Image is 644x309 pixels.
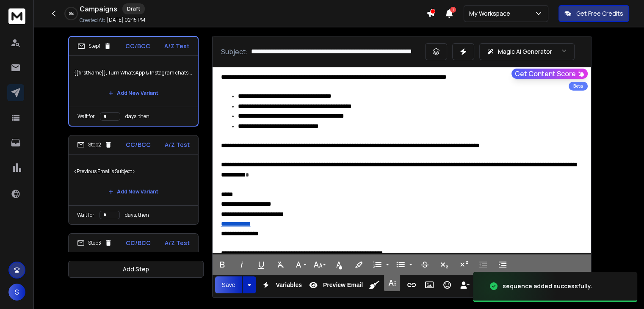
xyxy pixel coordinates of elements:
[274,281,304,289] span: Variables
[68,135,199,225] li: Step2CC/BCCA/Z Test<Previous Email's Subject>Add New VariantWait fordays, then
[80,17,105,24] p: Created At:
[495,256,511,273] button: Increase Indent (Ctrl+])
[77,42,111,50] div: Step 1
[312,256,328,273] button: Font Size
[125,113,149,120] p: days, then
[215,276,242,293] button: Save
[569,82,588,91] div: Beta
[107,17,145,23] p: [DATE] 02:15 PM
[558,5,629,22] button: Get Free Credits
[77,239,112,247] div: Step 3
[404,276,420,293] button: Insert Link (Ctrl+K)
[469,9,514,18] p: My Workspace
[221,47,248,57] p: Subject:
[479,43,575,60] button: Magic AI Generator
[165,239,190,247] p: A/Z Test
[214,256,230,273] button: Bold (Ctrl+B)
[69,11,74,16] p: 0 %
[68,261,204,278] button: Add Step
[576,9,623,18] p: Get Free Credits
[436,256,452,273] button: Subscript
[305,276,365,293] button: Preview Email
[122,3,145,14] div: Draft
[80,4,117,14] h1: Campaigns
[74,160,193,183] p: <Previous Email's Subject>
[273,256,289,273] button: Clear Formatting
[165,141,190,149] p: A/Z Test
[126,239,151,247] p: CC/BCC
[125,212,149,218] p: days, then
[321,281,365,289] span: Preview Email
[456,256,472,273] button: Superscript
[164,42,189,50] p: A/Z Test
[439,276,455,293] button: Emoticons
[421,276,437,293] button: Insert Image (Ctrl+P)
[407,256,414,273] button: Unordered List
[102,183,165,200] button: Add New Variant
[331,256,347,273] button: Text Color
[503,282,592,290] div: sequence added successfully.
[498,47,552,56] p: Magic AI Generator
[77,113,95,120] p: Wait for
[68,36,199,127] li: Step1CC/BCCA/Z Test{{firstName}}, Turn WhatsApp & Instagram chats into real buyersAdd New Variant...
[125,42,150,50] p: CC/BCC
[511,69,588,79] button: Get Content Score
[74,61,193,85] p: {{firstName}}, Turn WhatsApp & Instagram chats into real buyers
[258,276,304,293] button: Variables
[475,256,491,273] button: Decrease Indent (Ctrl+[)
[450,7,456,13] span: 1
[102,85,165,102] button: Add New Variant
[417,256,433,273] button: Strikethrough (Ctrl+S)
[8,284,25,301] button: S
[77,212,94,218] p: Wait for
[457,276,473,293] button: Insert Unsubscribe Link
[77,141,112,149] div: Step 2
[126,141,151,149] p: CC/BCC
